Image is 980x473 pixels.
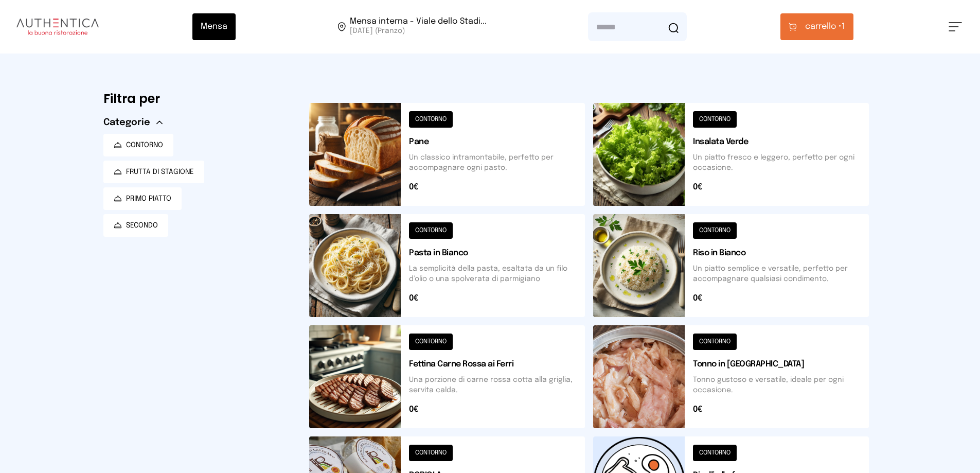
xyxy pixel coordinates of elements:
[103,115,150,130] span: Categorie
[780,13,853,40] button: carrello •1
[192,13,236,40] button: Mensa
[350,26,487,36] span: [DATE] (Pranzo)
[103,214,168,237] button: SECONDO
[805,21,845,33] span: 1
[103,115,163,130] button: Categorie
[805,21,842,33] span: carrello •
[126,167,194,177] span: FRUTTA DI STAGIONE
[16,19,99,35] img: logo.8f33a47.png
[350,17,487,36] span: Viale dello Stadio, 77, 05100 Terni TR, Italia
[103,187,182,210] button: PRIMO PIATTO
[126,194,171,204] span: PRIMO PIATTO
[103,161,204,183] button: FRUTTA DI STAGIONE
[103,134,173,156] button: CONTORNO
[126,140,163,150] span: CONTORNO
[126,220,158,231] span: SECONDO
[103,91,293,107] h6: Filtra per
